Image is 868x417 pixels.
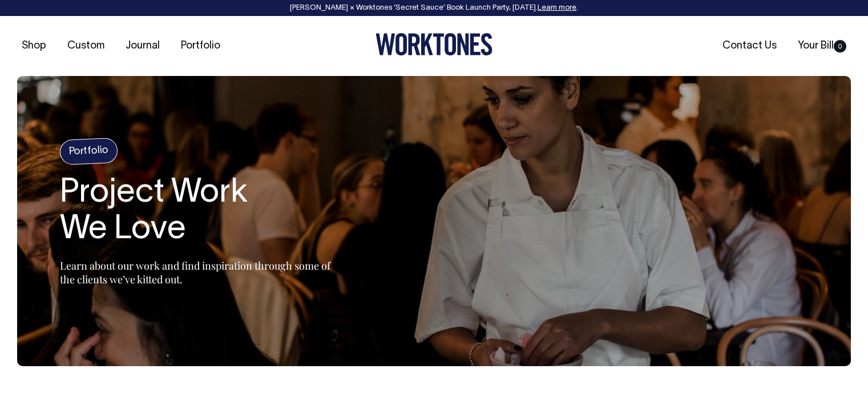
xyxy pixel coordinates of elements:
a: Portfolio [176,37,225,55]
div: [PERSON_NAME] × Worktones ‘Secret Sauce’ Book Launch Party, [DATE]. . [11,4,857,12]
a: Learn more [538,5,576,11]
h4: Portfolio [59,138,118,165]
a: Contact Us [718,37,781,55]
h1: Project Work We Love [60,175,345,248]
span: 0 [834,40,846,53]
a: Custom [63,37,109,55]
a: Shop [17,37,51,55]
p: Learn about our work and find inspiration through some of the clients we’ve kitted out. [60,259,345,286]
a: Your Bill0 [793,37,851,55]
a: Journal [121,37,164,55]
